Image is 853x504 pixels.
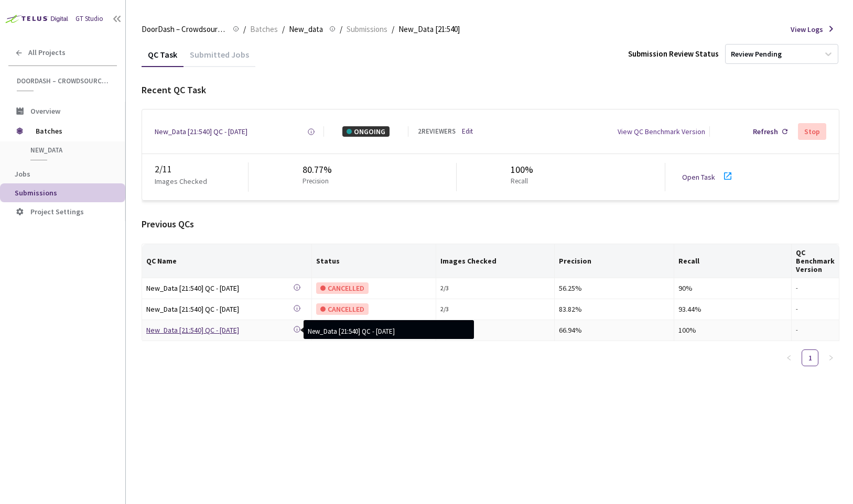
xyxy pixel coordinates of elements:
a: Open Task [682,172,715,182]
span: Submissions [15,188,57,198]
div: CANCELLED [316,303,369,315]
th: Status [312,244,436,278]
li: / [243,23,246,36]
span: DoorDash – Crowdsource Catalog Annotation [142,23,226,36]
th: QC Name [142,244,312,278]
div: Previous QCs [142,217,839,231]
p: Precision [303,177,329,187]
p: Images Checked [155,176,207,187]
div: Stop [804,127,820,136]
span: left [786,355,792,361]
span: DoorDash – Crowdsource Catalog Annotation [17,76,111,85]
div: New_Data [21:540] QC - [DATE] [146,324,293,336]
a: Edit [462,127,473,137]
div: Recent QC Task [142,83,839,97]
li: / [340,23,342,36]
div: 66.94% [559,324,670,336]
th: Precision [555,244,674,278]
a: Submissions [344,23,390,35]
div: 2 REVIEWERS [418,127,456,137]
li: 1 [802,349,818,366]
span: New_Data [21:540] [398,23,460,36]
li: Previous Page [781,349,797,366]
span: Batches [250,23,278,36]
div: Refresh [753,126,778,137]
a: New_Data [21:540] QC - [DATE]New_Data [21:540] QC - [DATE] [146,324,293,336]
a: New_Data [21:540] QC - [DATE] [146,282,293,294]
div: GT Studio [75,14,103,24]
li: Next Page [823,349,839,366]
button: right [823,349,839,366]
div: View QC Benchmark Version [618,126,705,137]
div: - [796,283,835,293]
th: QC Benchmark Version [792,244,839,278]
div: Submission Review Status [628,48,719,59]
div: 100% [678,324,787,336]
button: left [781,349,797,366]
div: 90% [678,282,787,294]
div: 2 / 11 [155,162,248,176]
div: - [796,304,835,314]
span: Submissions [347,23,387,36]
span: Project Settings [30,207,84,216]
span: Batches [36,120,107,141]
span: View Logs [791,24,823,35]
div: COMPLETED [316,324,371,336]
div: - [796,325,835,335]
div: New_Data [21:540] QC - [DATE] [146,303,293,315]
span: Jobs [15,169,30,179]
a: Batches [248,23,280,35]
span: New_data [30,146,108,155]
div: 2 / 3 [440,304,550,314]
a: New_Data [21:540] QC - [DATE] [146,303,293,315]
div: ONGOING [342,126,390,137]
div: New_Data [21:540] QC - [DATE] [146,282,293,294]
li: / [282,23,285,36]
a: 1 [802,350,818,366]
th: Images Checked [436,244,555,278]
div: 80.77% [303,163,333,177]
div: Submitted Jobs [183,49,255,67]
th: Recall [674,244,792,278]
p: Recall [511,177,529,187]
span: Overview [30,106,60,116]
li: / [392,23,394,36]
div: 83.82% [559,303,670,315]
div: Review Pending [731,49,782,59]
span: All Projects [28,48,66,57]
div: 3 / 3 [440,325,550,335]
div: 56.25% [559,282,670,294]
span: New_data [289,23,323,36]
div: 100% [511,163,533,177]
div: 2 / 3 [440,283,550,293]
div: CANCELLED [316,282,369,294]
span: right [828,355,834,361]
div: 93.44% [678,303,787,315]
div: QC Task [142,49,183,67]
a: New_Data [21:540] QC - [DATE] [155,126,247,137]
